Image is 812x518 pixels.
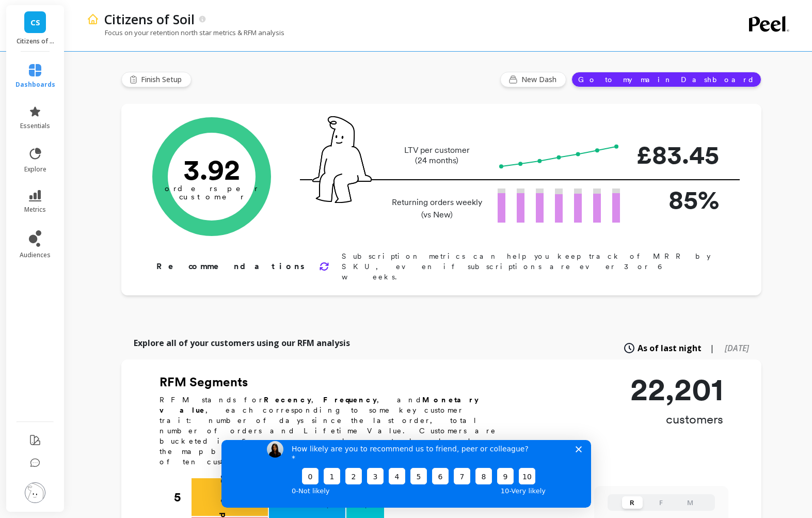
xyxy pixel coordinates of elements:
[636,180,719,219] p: 85%
[160,374,511,390] h2: RFM Segments
[342,251,728,282] p: Subscription metrics can help you keep track of MRR by SKU, even if subscriptions are ever 3 or 6...
[323,396,377,404] b: Frequency
[179,192,244,201] tspan: customer
[25,482,45,503] img: profile picture
[630,374,723,405] p: 22,201
[17,37,54,45] p: Citizens of Soil
[389,196,485,221] p: Returning orders weekly (vs New)
[680,496,700,509] button: M
[20,251,51,259] span: audiences
[500,72,566,87] button: New Dash
[15,81,55,89] span: dashboards
[24,165,46,174] span: explore
[121,72,192,87] button: Finish Setup
[630,411,723,428] p: customers
[183,152,240,186] text: 3.92
[24,206,46,214] span: metrics
[636,135,719,174] p: £83.45
[221,440,591,508] iframe: Survey by Kateryna from Peel
[638,342,702,354] span: As of last night
[165,184,259,193] tspan: orders per
[571,72,761,87] button: Go to my main Dashboard
[104,10,195,28] p: Citizens of Soil
[312,116,372,203] img: pal seatted on line
[521,74,560,85] span: New Dash
[389,145,485,166] p: LTV per customer (24 months)
[710,342,714,354] span: |
[725,342,749,354] span: [DATE]
[622,496,643,509] button: R
[87,28,284,37] p: Focus on your retention north star metrics & RFM analysis
[87,13,99,25] img: header icon
[160,395,511,467] p: RFM stands for , , and , each corresponding to some key customer trait: number of days since the ...
[651,496,672,509] button: F
[156,260,307,273] p: Recommendations
[174,478,190,516] div: 5
[20,122,50,130] span: essentials
[134,337,350,349] p: Explore all of your customers using our RFM analysis
[30,17,40,28] span: CS
[264,396,311,404] b: Recency
[141,74,185,85] span: Finish Setup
